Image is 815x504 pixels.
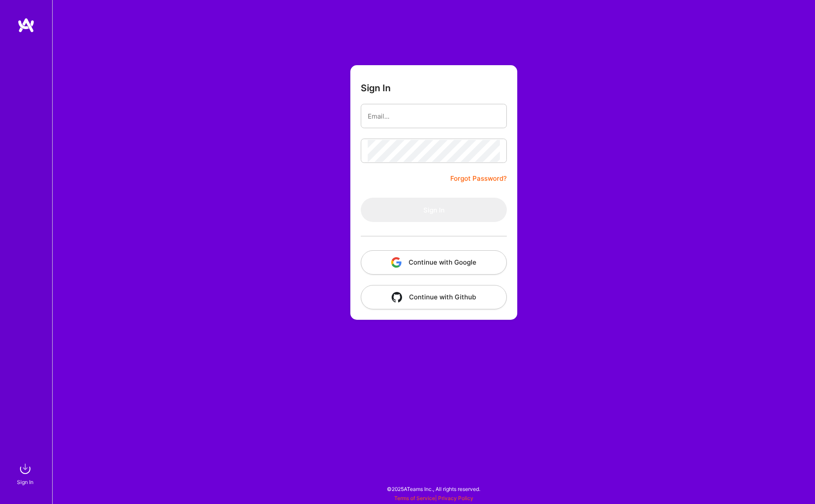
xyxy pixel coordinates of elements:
button: Sign In [361,198,507,222]
img: icon [391,257,402,268]
img: logo [17,17,35,33]
button: Continue with Google [361,250,507,275]
img: sign in [17,460,34,477]
a: Terms of Service [394,495,435,501]
h3: Sign In [361,83,391,93]
img: icon [392,292,402,302]
div: Sign In [17,477,33,487]
a: Forgot Password? [450,173,507,184]
input: Email... [368,105,500,127]
a: Privacy Policy [438,495,473,501]
a: sign inSign In [18,460,34,487]
div: © 2025 ATeams Inc., All rights reserved. [52,478,815,500]
span: | [394,495,473,501]
button: Continue with Github [361,285,507,309]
